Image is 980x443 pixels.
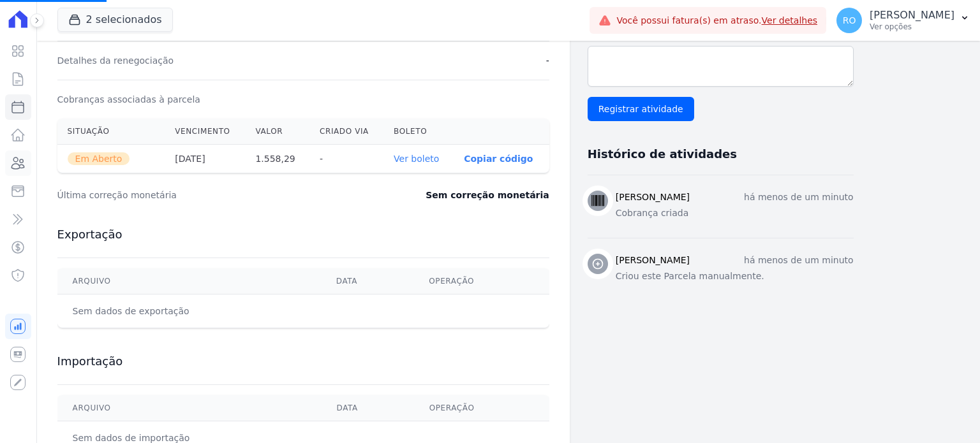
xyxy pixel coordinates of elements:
[57,294,321,328] td: Sem dados de exportação
[616,191,690,204] h3: [PERSON_NAME]
[826,3,980,38] button: RO [PERSON_NAME] Ver opções
[245,145,309,173] th: 1.558,29
[57,119,165,145] th: Situação
[165,119,245,145] th: Vencimento
[588,97,694,121] input: Registrar atividade
[57,189,348,201] dt: Última correção monetária
[616,207,854,220] p: Cobrança criada
[57,395,322,421] th: Arquivo
[309,145,383,173] th: -
[588,147,737,162] h3: Histórico de atividades
[414,395,549,421] th: Operação
[57,8,173,32] button: 2 selecionados
[68,152,130,165] span: Em Aberto
[744,191,854,204] p: há menos de um minuto
[546,54,549,67] dd: -
[870,22,954,32] p: Ver opções
[413,268,549,294] th: Operação
[762,15,818,25] a: Ver detalhes
[383,119,454,145] th: Boleto
[616,270,854,283] p: Criou este Parcela manualmente.
[245,119,309,145] th: Valor
[57,354,549,369] h3: Importação
[57,54,174,67] dt: Detalhes da renegociação
[57,268,321,294] th: Arquivo
[321,268,413,294] th: Data
[464,154,533,164] button: Copiar código
[57,227,549,242] h3: Exportação
[165,145,245,173] th: [DATE]
[322,395,414,421] th: Data
[426,189,549,201] dd: Sem correção monetária
[57,93,200,106] dt: Cobranças associadas à parcela
[744,254,854,267] p: há menos de um minuto
[616,14,817,27] span: Você possui fatura(s) em atraso.
[616,254,690,267] h3: [PERSON_NAME]
[870,9,954,22] p: [PERSON_NAME]
[309,119,383,145] th: Criado via
[394,154,439,164] a: Ver boleto
[843,16,856,25] span: RO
